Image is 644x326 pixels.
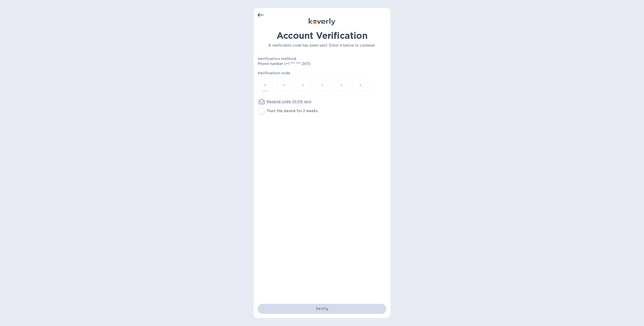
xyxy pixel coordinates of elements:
b: Verification method [258,57,296,61]
p: Phone number (+1 *** *** 2411) [258,61,349,67]
h1: Account Verification [258,30,386,41]
p: Trust this device for 2 weeks [267,108,318,114]
p: Verification code [258,71,386,76]
u: Resend code (0:09 sec) [267,100,311,104]
p: A verification code has been sent. Enter it below to continue. [258,43,386,48]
